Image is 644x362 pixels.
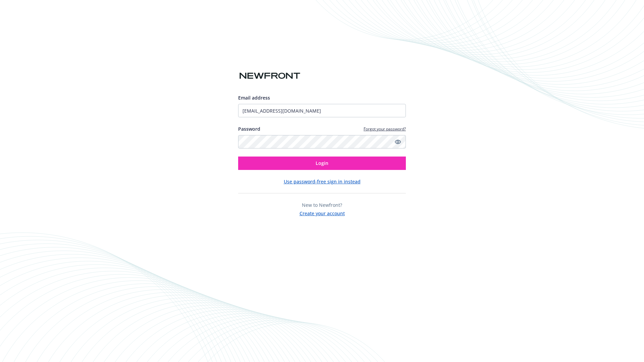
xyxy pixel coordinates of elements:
[238,70,302,82] img: Newfront logo
[238,135,406,148] input: Enter your password
[238,104,406,117] input: Enter your email
[238,125,260,132] label: Password
[364,126,406,132] a: Forgot your password?
[300,208,345,217] button: Create your account
[302,202,342,208] span: New to Newfront?
[238,157,406,170] button: Login
[284,178,361,185] button: Use password-free sign in instead
[394,138,402,146] a: Show password
[238,95,270,101] span: Email address
[316,160,328,166] span: Login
